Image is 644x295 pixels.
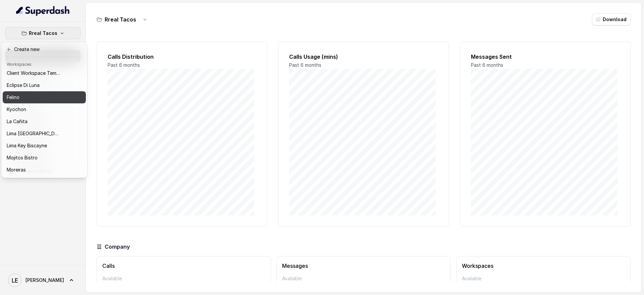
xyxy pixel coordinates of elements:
[7,166,26,174] p: Moreiras
[7,130,60,138] p: Lima [GEOGRAPHIC_DATA]
[7,154,38,162] p: Mojitos Bistro
[29,29,57,37] p: Rreal Tacos
[7,105,26,113] p: Kyochon
[7,69,60,77] p: Client Workspace Template
[1,42,87,178] div: Rreal Tacos
[3,43,86,55] button: Create new
[7,81,40,89] p: Eclipse Di Luna
[5,27,80,39] button: Rreal Tacos
[7,117,28,126] p: La Cañita
[7,93,19,101] p: Felino
[7,142,47,150] p: Lima Key Biscayne
[3,58,86,69] header: Workspaces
